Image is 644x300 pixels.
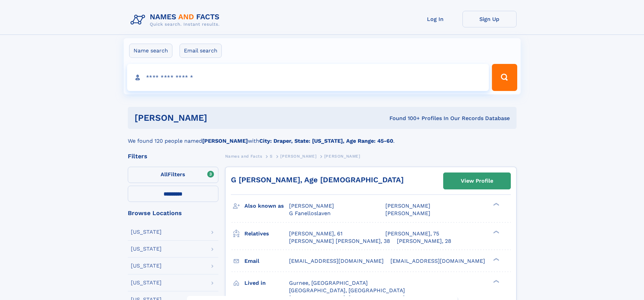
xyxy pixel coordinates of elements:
span: [PERSON_NAME] [324,154,360,159]
a: [PERSON_NAME], 61 [289,230,342,237]
h3: Also known as [244,200,289,212]
span: G Fanelloslaven [289,210,331,216]
h3: Lived in [244,277,289,289]
b: City: Draper, State: [US_STATE], Age Range: 45-60 [259,138,393,144]
span: [EMAIL_ADDRESS][DOMAIN_NAME] [390,258,485,264]
input: search input [127,64,489,91]
span: [PERSON_NAME] [385,210,430,216]
div: ❯ [492,257,500,261]
span: [EMAIL_ADDRESS][DOMAIN_NAME] [289,258,384,264]
a: G [PERSON_NAME], Age [DEMOGRAPHIC_DATA] [231,176,404,184]
h3: Relatives [244,228,289,239]
span: All [161,171,168,178]
span: Gurnee, [GEOGRAPHIC_DATA] [289,280,368,286]
div: Found 100+ Profiles In Our Records Database [298,115,510,122]
div: Browse Locations [128,210,218,216]
span: S [270,154,273,159]
a: [PERSON_NAME], 75 [385,230,439,237]
div: [US_STATE] [131,229,162,235]
a: [PERSON_NAME] [280,152,316,160]
a: Sign Up [462,11,517,27]
div: [US_STATE] [131,280,162,285]
a: Names and Facts [225,152,262,160]
div: [US_STATE] [131,246,162,252]
span: [GEOGRAPHIC_DATA], [GEOGRAPHIC_DATA] [289,287,405,294]
div: ❯ [492,202,500,207]
div: We found 120 people named with . [128,129,517,145]
h1: [PERSON_NAME] [135,114,299,122]
div: ❯ [492,230,500,234]
span: [PERSON_NAME] [280,154,316,159]
label: Name search [129,44,172,58]
div: ❯ [492,279,500,283]
a: Log In [408,11,462,27]
h3: Email [244,255,289,267]
img: Logo Names and Facts [128,11,225,29]
a: [PERSON_NAME] [PERSON_NAME], 38 [289,237,390,245]
span: [PERSON_NAME] [385,203,430,209]
div: View Profile [461,173,493,189]
label: Email search [180,44,222,58]
b: [PERSON_NAME] [202,138,248,144]
label: Filters [128,167,218,183]
span: [PERSON_NAME] [289,203,334,209]
div: Filters [128,153,218,159]
a: S [270,152,273,160]
div: [US_STATE] [131,263,162,269]
a: [PERSON_NAME], 28 [397,237,451,245]
a: View Profile [444,173,510,189]
button: Search Button [492,64,517,91]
